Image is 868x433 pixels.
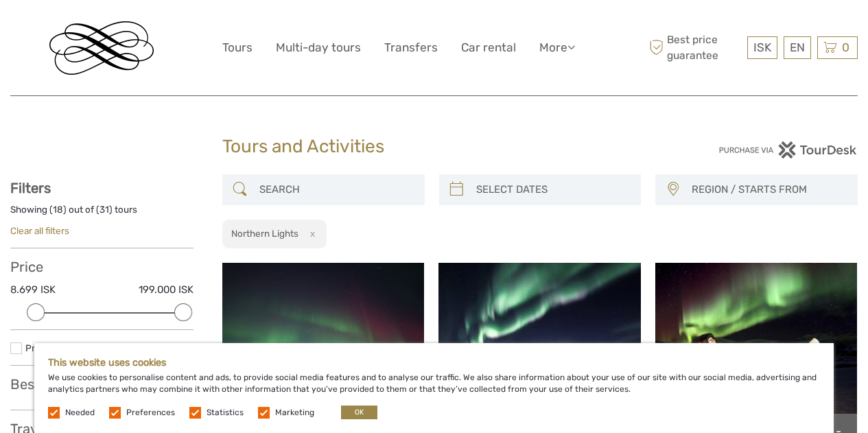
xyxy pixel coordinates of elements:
h5: This website uses cookies [48,357,820,368]
a: Car rental [461,38,516,58]
span: ISK [753,40,771,54]
h3: Best Of [10,376,193,393]
a: More [539,38,575,58]
a: Clear all filters [10,225,69,236]
label: 18 [53,203,63,216]
span: 0 [840,40,852,54]
div: EN [784,36,811,59]
h2: Northern Lights [231,228,298,239]
div: Showing ( ) out of ( ) tours [10,203,193,224]
strong: Filters [10,180,51,196]
label: Needed [65,407,95,419]
span: Best price guarantee [646,32,744,62]
input: SEARCH [254,178,418,202]
h1: Tours and Activities [222,136,646,158]
a: Private tours [25,342,80,353]
input: SELECT DATES [471,178,635,202]
a: Transfers [384,38,438,58]
img: PurchaseViaTourDesk.png [718,141,858,159]
button: x [301,226,319,241]
h3: Price [10,259,193,275]
img: Reykjavik Residence [49,21,154,75]
button: OK [341,406,377,419]
a: Tours [222,38,253,58]
a: Multi-day tours [276,38,361,58]
label: 8.699 ISK [10,283,56,297]
label: Preferences [126,407,175,419]
label: 31 [99,203,109,216]
label: Statistics [207,407,244,419]
label: 199.000 ISK [139,283,193,297]
label: Marketing [275,407,314,419]
button: REGION / STARTS FROM [685,178,851,201]
div: We use cookies to personalise content and ads, to provide social media features and to analyse ou... [34,343,834,433]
